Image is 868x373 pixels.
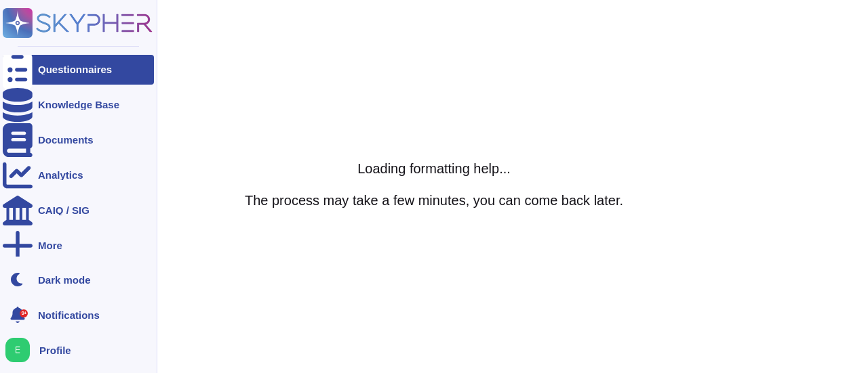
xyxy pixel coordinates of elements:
img: user [5,338,30,362]
a: Documents [3,125,154,155]
div: Documents [38,135,94,145]
span: Notifications [38,310,100,320]
div: Knowledge Base [38,100,119,110]
a: Questionnaires [3,55,154,85]
h5: The process may take a few minutes, you can come back later. [245,192,623,208]
span: Profile [39,345,71,355]
a: CAIQ / SIG [3,196,154,225]
a: Knowledge Base [3,90,154,120]
div: Analytics [38,170,83,180]
div: CAIQ / SIG [38,205,90,215]
a: Analytics [3,160,154,190]
div: Dark mode [38,275,91,285]
div: More [38,240,62,250]
div: Questionnaires [38,64,112,74]
div: 9+ [20,309,28,317]
h5: Loading formatting help... [245,160,623,176]
button: user [3,335,39,365]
